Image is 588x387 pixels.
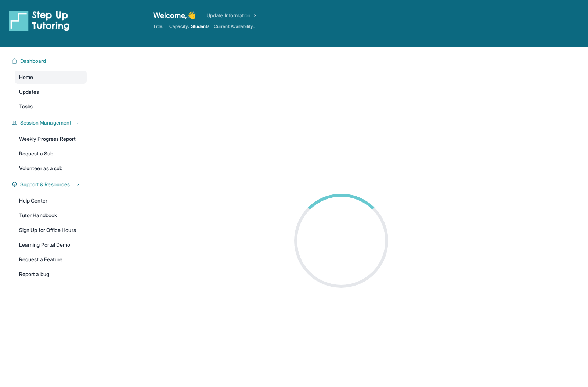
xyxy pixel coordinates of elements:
[214,24,254,29] span: Current Availability:
[17,181,82,188] button: Support & Resources
[15,209,87,222] a: Tutor Handbook
[17,57,82,65] button: Dashboard
[19,74,33,81] span: Home
[19,103,33,110] span: Tasks
[191,24,210,29] span: Students
[153,10,196,21] span: Welcome, 👋
[169,24,190,29] span: Capacity:
[20,119,71,126] span: Session Management
[15,194,87,207] a: Help Center
[15,253,87,266] a: Request a Feature
[250,12,258,19] img: Chevron Right
[15,238,87,251] a: Learning Portal Demo
[153,24,163,29] span: Title:
[15,71,87,84] a: Home
[15,223,87,237] a: Sign Up for Office Hours
[15,100,87,113] a: Tasks
[9,10,70,31] img: logo
[17,119,82,126] button: Session Management
[15,268,87,281] a: Report a bug
[15,85,87,98] a: Updates
[19,88,39,96] span: Updates
[20,181,70,188] span: Support & Resources
[20,57,46,65] span: Dashboard
[206,12,258,19] a: Update Information
[15,162,87,175] a: Volunteer as a sub
[15,147,87,160] a: Request a Sub
[15,132,87,146] a: Weekly Progress Report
